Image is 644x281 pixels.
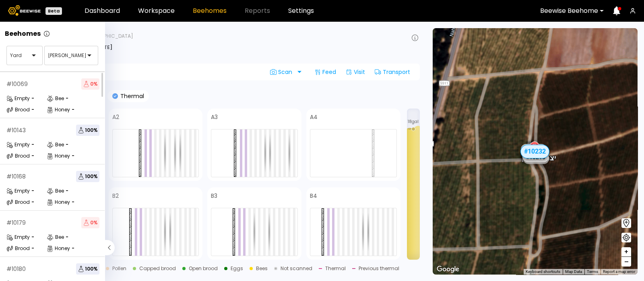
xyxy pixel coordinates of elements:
[6,198,30,206] div: Brood
[31,96,34,101] div: -
[310,114,318,120] h4: A4
[624,247,629,257] span: +
[311,66,339,78] div: Feed
[31,107,34,112] div: -
[6,244,30,252] div: Brood
[31,235,34,240] div: -
[6,220,26,226] div: # 10179
[256,266,268,271] div: Bees
[526,269,560,275] button: Keyboard shortcuts
[6,266,26,272] div: # 10180
[6,233,30,241] div: Empty
[245,8,270,14] span: Reports
[31,246,34,251] div: -
[31,200,34,205] div: -
[520,145,549,158] div: # 10232
[66,96,68,101] div: -
[343,66,368,78] div: Visit
[85,8,120,14] a: Dashboard
[231,266,243,271] div: Eggs
[6,127,26,133] div: # 10143
[288,8,314,14] a: Settings
[621,247,631,257] button: +
[112,266,126,271] div: Pollen
[6,141,30,149] div: Empty
[45,7,62,15] div: Beta
[47,94,64,103] div: Bee
[565,269,582,275] button: Map Data
[47,244,70,252] div: Honey
[624,257,629,267] span: –
[6,174,26,179] div: # 10168
[66,142,68,147] div: -
[372,66,413,78] div: Transport
[6,187,30,195] div: Empty
[310,193,317,199] h4: B4
[112,114,119,120] h4: A2
[211,193,217,199] h4: B3
[6,152,30,160] div: Brood
[193,8,227,14] a: Beehomes
[138,8,175,14] a: Workspace
[76,125,99,136] span: 100 %
[47,106,70,114] div: Honey
[523,152,549,162] div: # 10216
[435,264,461,275] img: Google
[522,145,556,162] div: יצחקי פקאן
[587,269,598,274] a: Terms (opens in new tab)
[72,200,74,205] div: -
[76,171,99,182] span: 100 %
[139,266,176,271] div: Capped brood
[81,78,99,90] span: 0 %
[408,120,419,124] span: 18 gal
[359,266,399,271] div: Previous thermal
[72,154,74,158] div: -
[211,114,218,120] h4: A3
[47,141,64,149] div: Bee
[31,154,34,158] div: -
[66,235,68,240] div: -
[5,31,41,37] p: Beehomes
[189,266,218,271] div: Open brood
[47,187,64,195] div: Bee
[523,153,549,164] div: # 10180
[47,198,70,206] div: Honey
[47,152,70,160] div: Honey
[6,81,28,87] div: # 10069
[72,107,74,112] div: -
[112,193,119,199] h4: B2
[325,266,346,271] div: Thermal
[6,106,30,114] div: Brood
[270,69,295,75] span: Scan
[281,266,312,271] div: Not scanned
[72,246,74,251] div: -
[6,94,30,103] div: Empty
[603,269,635,274] a: Report a map error
[31,189,34,193] div: -
[66,189,68,193] div: -
[81,217,99,228] span: 0 %
[47,233,64,241] div: Bee
[8,5,41,16] img: Beewise logo
[621,257,631,267] button: –
[118,93,144,99] p: Thermal
[76,263,99,275] span: 100 %
[31,142,34,147] div: -
[435,264,461,275] a: Open this area in Google Maps (opens a new window)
